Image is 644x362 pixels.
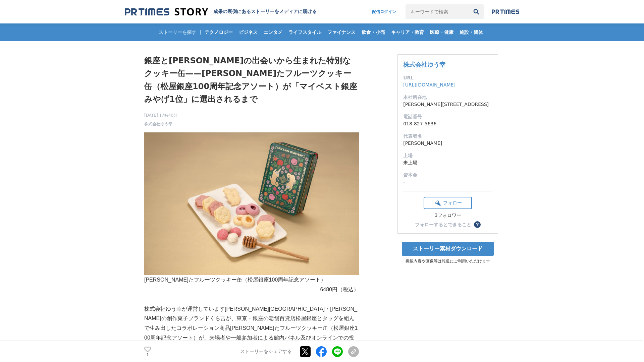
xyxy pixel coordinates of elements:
[403,159,492,166] dd: 未上場
[144,275,359,285] p: [PERSON_NAME]たフルーツクッキー缶（松屋銀座100周年記念アソート）
[202,23,235,41] a: テクノロジー
[261,29,285,35] span: エンタメ
[403,74,492,81] dt: URL
[403,179,492,186] dd: -
[403,172,492,179] dt: 資本金
[492,9,519,14] img: prtimes
[403,101,492,108] dd: [PERSON_NAME][STREET_ADDRESS]
[403,152,492,159] dt: 上場
[144,132,359,276] img: thumbnail_6f9305a0-a02b-11f0-897d-a3d6fe50aed7.jpg
[474,221,481,228] button: ？
[388,23,427,41] a: キャリア・教育
[424,197,472,209] button: フォロー
[286,23,324,41] a: ライフスタイル
[144,353,151,356] p: 1
[359,23,388,41] a: 飲食・小売
[427,29,456,35] span: 医療・健康
[144,112,177,118] span: [DATE] 17時40分
[457,23,486,41] a: 施設・団体
[325,23,358,41] a: ファイナンス
[415,222,471,227] div: フォローするとできること
[397,258,498,264] p: 掲載内容や画像等は報道にご利用いただけます
[424,213,472,219] div: 3フォロワー
[365,4,403,19] a: 配信ログイン
[475,222,480,227] span: ？
[403,133,492,140] dt: 代表者名
[403,113,492,120] dt: 電話番号
[325,29,358,35] span: ファイナンス
[406,4,469,19] input: キーワードで検索
[286,29,324,35] span: ライフスタイル
[403,94,492,101] dt: 本社所在地
[469,4,484,19] button: 検索
[236,23,260,41] a: ビジネス
[402,242,494,256] a: ストーリー素材ダウンロード
[388,29,427,35] span: キャリア・教育
[144,285,359,295] p: 6480円（税込）
[236,29,260,35] span: ビジネス
[403,120,492,127] dd: 018-827-5636
[144,121,172,127] a: 株式会社ゆう幸
[240,349,292,355] p: ストーリーをシェアする
[359,29,388,35] span: 飲食・小売
[403,140,492,147] dd: [PERSON_NAME]
[125,7,208,16] img: 成果の裏側にあるストーリーをメディアに届ける
[403,82,455,87] a: [URL][DOMAIN_NAME]
[403,61,445,68] a: 株式会社ゆう幸
[202,29,235,35] span: テクノロジー
[261,23,285,41] a: エンタメ
[125,7,317,16] a: 成果の裏側にあるストーリーをメディアに届ける 成果の裏側にあるストーリーをメディアに届ける
[144,54,359,106] h1: 銀座と[PERSON_NAME]の出会いから生まれた特別なクッキー缶——[PERSON_NAME]たフルーツクッキー缶（松屋銀座100周年記念アソート）が「マイベスト銀座みやげ1位」に選出されるまで
[213,9,317,15] h2: 成果の裏側にあるストーリーをメディアに届ける
[457,29,486,35] span: 施設・団体
[427,23,456,41] a: 医療・健康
